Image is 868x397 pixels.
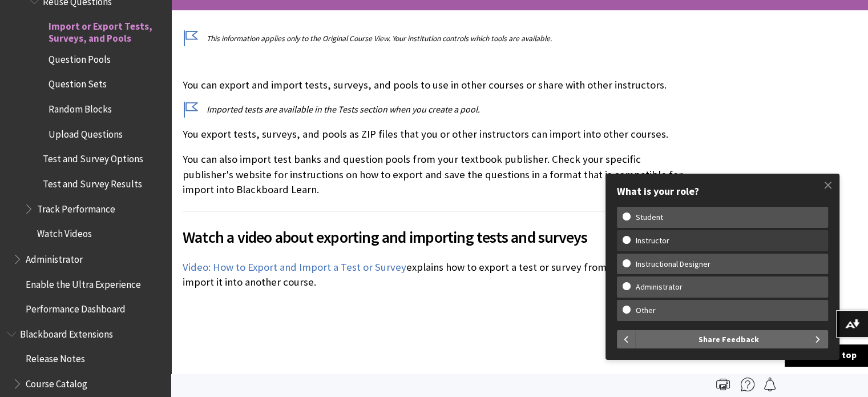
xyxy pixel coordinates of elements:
span: Release Notes [26,349,85,364]
span: Upload Questions [49,125,123,140]
span: Test and Survey Options [43,150,143,165]
span: Import or Export Tests, Surveys, and Pools [49,17,163,44]
span: Track Performance [37,199,115,215]
img: Print [716,378,730,391]
span: Watch Videos [37,224,92,239]
span: Enable the Ultra Experience [26,274,141,290]
button: Share Feedback [635,330,828,348]
span: Watch a video about exporting and importing tests and surveys [183,225,688,249]
a: Video: How to Export and Import a Test or Survey [183,260,406,274]
p: You can also import test banks and question pools from your textbook publisher. Check your specif... [183,152,688,197]
p: Imported tests are available in the Tests section when you create a pool. [183,103,688,115]
w-span: Other [623,306,669,315]
span: Random Blocks [49,99,112,115]
span: Administrator [26,249,83,264]
div: What is your role? [617,185,828,198]
p: explains how to export a test or survey from one course and import it into another course. [183,260,688,290]
img: Follow this page [763,378,777,391]
img: More help [741,378,754,391]
p: You can export and import tests, surveys, and pools to use in other courses or share with other i... [183,78,688,93]
span: Share Feedback [699,330,759,348]
w-span: Instructor [623,236,683,246]
span: Question Pools [49,50,111,65]
span: Blackboard Extensions [20,324,113,339]
span: Performance Dashboard [26,299,126,314]
w-span: Student [623,212,676,222]
span: Question Sets [49,75,107,90]
p: You export tests, surveys, and pools as ZIP files that you or other instructors can import into o... [183,127,688,142]
span: Course Catalog [26,374,87,389]
w-span: Administrator [623,282,696,292]
p: This information applies only to the Original Course View. Your institution controls which tools ... [183,33,688,44]
span: Test and Survey Results [43,174,142,190]
w-span: Instructional Designer [623,259,724,269]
